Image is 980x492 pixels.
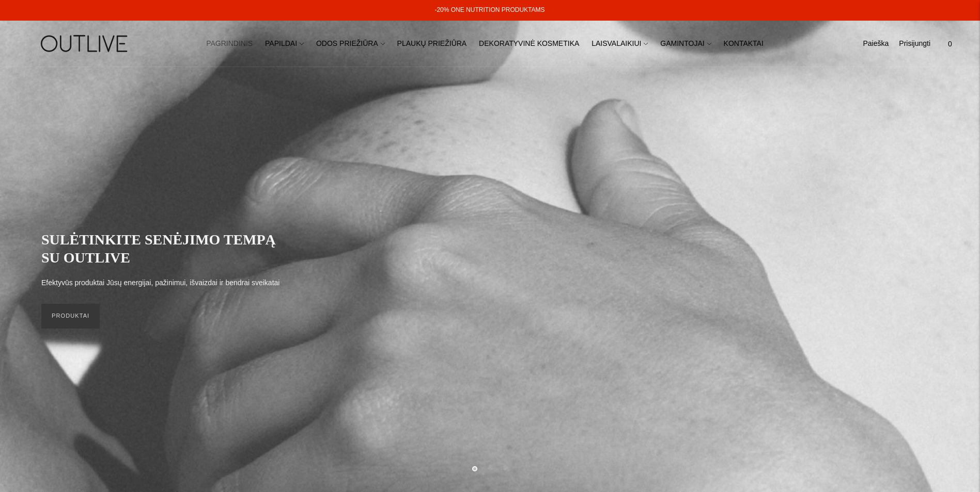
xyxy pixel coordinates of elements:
a: KONTAKTAI [724,32,764,55]
p: Efektyvūs produktai Jūsų energijai, pažinimui, išvaizdai ir bendrai sveikatai [41,277,279,289]
a: LAISVALAIKIUI [592,32,648,55]
span: 0 [943,37,957,51]
a: -20% ONE NUTRITION PRODUKTAMS [434,6,545,13]
a: DEKORATYVINĖ KOSMETIKA [479,32,579,55]
button: Move carousel to slide 2 [488,465,493,470]
a: PAPILDAI [265,32,304,55]
a: Paieška [863,32,889,55]
img: OUTLIVE [21,26,150,61]
a: PAGRINDINIS [206,32,253,55]
h2: SULĖTINKITE SENĖJIMO TEMPĄ SU OUTLIVE [41,231,289,267]
a: 0 [941,32,959,55]
button: Move carousel to slide 1 [472,466,477,471]
a: GAMINTOJAI [660,32,711,55]
a: ODOS PRIEŽIŪRA [316,32,385,55]
a: PLAUKŲ PRIEŽIŪRA [397,32,467,55]
a: Prisijungti [899,32,930,55]
button: Move carousel to slide 3 [503,465,508,470]
a: PRODUKTAI [41,304,100,329]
